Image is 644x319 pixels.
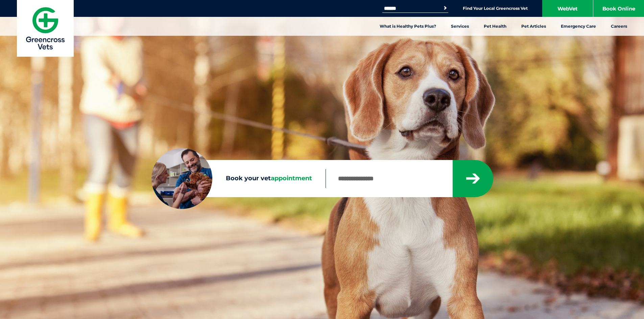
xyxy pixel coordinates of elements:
[442,5,449,11] button: Search
[372,17,444,36] a: What is Healthy Pets Plus?
[444,17,476,36] a: Services
[603,17,635,36] a: Careers
[476,17,514,36] a: Pet Health
[514,17,553,36] a: Pet Articles
[553,17,603,36] a: Emergency Care
[151,174,326,184] label: Book your vet
[271,175,312,182] span: appointment
[463,6,528,11] a: Find Your Local Greencross Vet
